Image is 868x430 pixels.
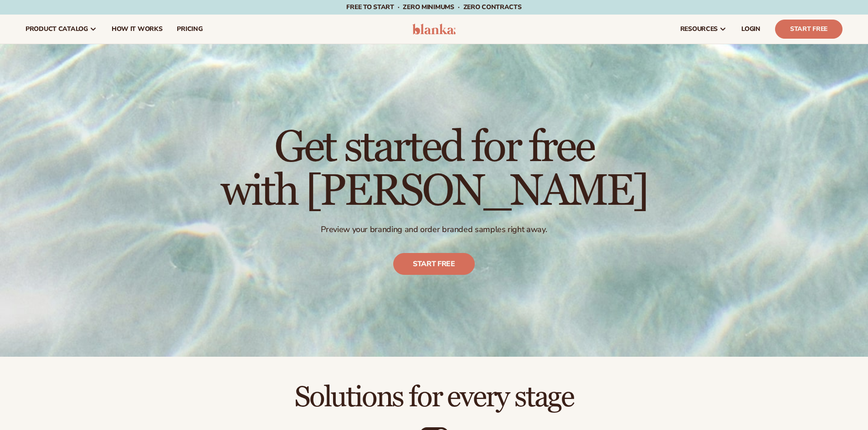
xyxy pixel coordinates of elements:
[346,3,521,11] span: Free to start · ZERO minimums · ZERO contracts
[775,20,842,39] a: Start Free
[221,126,647,213] h1: Get started for free with [PERSON_NAME]
[221,224,647,235] p: Preview your branding and order branded samples right away.
[177,25,202,33] span: pricing
[680,25,718,33] span: resources
[673,15,734,44] a: resources
[112,25,163,33] span: How It Works
[169,15,210,44] a: pricing
[412,24,456,35] img: logo
[741,25,760,33] span: LOGIN
[104,15,170,44] a: How It Works
[734,15,768,44] a: LOGIN
[393,253,475,275] a: Start free
[26,25,88,33] span: product catalog
[26,382,842,413] h2: Solutions for every stage
[18,15,104,44] a: product catalog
